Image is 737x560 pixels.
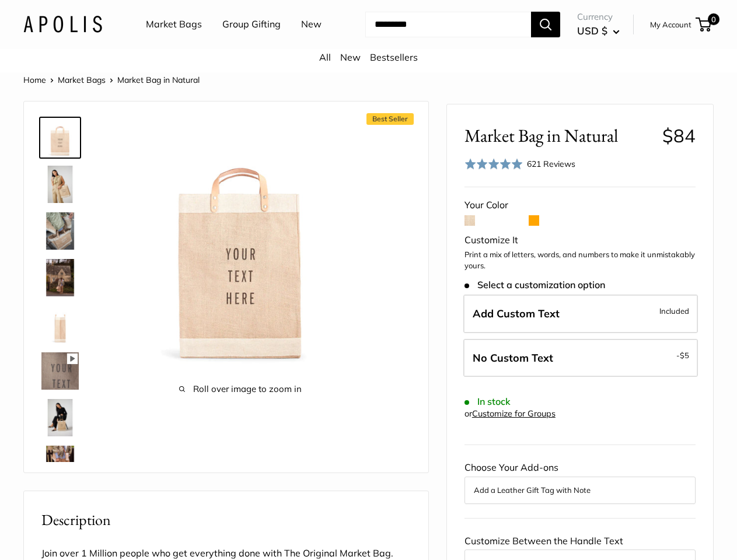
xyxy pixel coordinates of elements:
[41,446,79,483] img: Market Bag in Natural
[708,13,719,25] span: 0
[39,397,81,439] a: Market Bag in Natural
[39,350,81,392] a: Market Bag in Natural
[117,75,200,85] span: Market Bag in Natural
[577,9,620,25] span: Currency
[464,125,654,146] span: Market Bag in Natural
[23,16,102,33] img: Apolis
[650,17,691,32] a: My Account
[365,12,531,37] input: Search...
[319,51,331,63] a: All
[301,16,322,33] a: New
[23,75,46,85] a: Home
[41,399,79,436] img: Market Bag in Natural
[39,303,81,345] a: description_13" wide, 18" high, 8" deep; handles: 3.5"
[146,16,202,33] a: Market Bags
[366,113,414,125] span: Best Seller
[39,257,81,299] a: Market Bag in Natural
[463,295,698,333] label: Add Custom Text
[39,117,81,159] a: Market Bag in Natural
[464,459,696,503] div: Choose Your Add-ons
[39,443,81,485] a: Market Bag in Natural
[464,232,696,249] div: Customize It
[370,51,418,63] a: Bestsellers
[41,306,79,343] img: description_13" wide, 18" high, 8" deep; handles: 3.5"
[39,210,81,252] a: Market Bag in Natural
[474,483,686,497] button: Add a Leather Gift Tag with Note
[41,509,411,531] h2: Description
[41,166,79,203] img: Market Bag in Natural
[472,408,556,419] a: Customize for Groups
[464,249,696,272] p: Print a mix of letters, words, and numbers to make it unmistakably yours.
[117,119,364,365] img: Market Bag in Natural
[41,352,79,390] img: Market Bag in Natural
[577,22,620,40] button: USD $
[473,351,553,365] span: No Custom Text
[680,351,689,360] span: $5
[41,212,79,250] img: Market Bag in Natural
[676,348,689,362] span: -
[41,119,79,156] img: Market Bag in Natural
[23,72,200,87] nav: Breadcrumb
[464,396,511,407] span: In stock
[39,163,81,205] a: Market Bag in Natural
[58,75,106,85] a: Market Bags
[697,17,711,32] a: 0
[659,304,689,318] span: Included
[117,381,364,397] span: Roll over image to zoom in
[222,16,281,33] a: Group Gifting
[473,307,560,320] span: Add Custom Text
[531,12,560,37] button: Search
[662,124,696,147] span: $84
[340,51,361,63] a: New
[464,406,556,422] div: or
[527,159,575,169] span: 621 Reviews
[464,279,605,290] span: Select a customization option
[463,339,698,377] label: Leave Blank
[577,24,607,37] span: USD $
[41,259,79,296] img: Market Bag in Natural
[464,197,696,214] div: Your Color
